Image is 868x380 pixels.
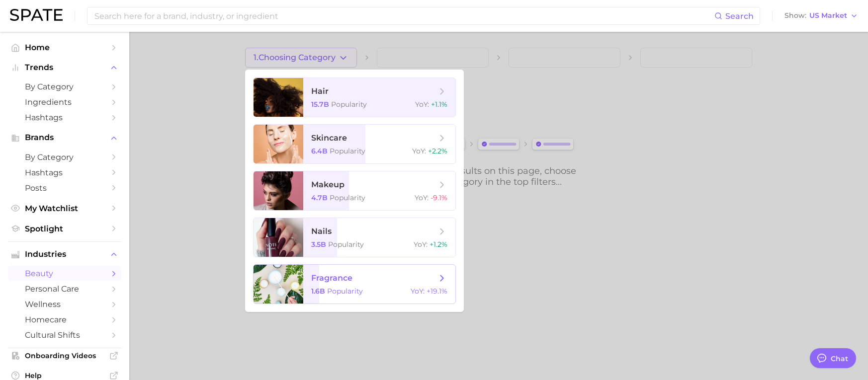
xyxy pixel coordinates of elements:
[427,287,447,296] span: +19.1%
[8,247,121,262] button: Industries
[311,180,345,189] span: makeup
[414,240,428,249] span: YoY :
[328,240,364,249] span: Popularity
[8,130,121,145] button: Brands
[430,240,447,249] span: +1.2%
[8,297,121,312] a: wellness
[725,11,754,21] span: Search
[25,330,104,340] span: cultural shifts
[25,315,104,324] span: homecare
[8,266,121,281] a: beauty
[330,193,365,202] span: Popularity
[8,327,121,343] a: cultural shifts
[25,204,104,213] span: My Watchlist
[8,150,121,165] a: by Category
[809,13,847,18] span: US Market
[25,250,104,259] span: Industries
[25,168,104,177] span: Hashtags
[93,7,714,24] input: Search here for a brand, industry, or ingredient
[8,312,121,327] a: homecare
[8,281,121,297] a: personal care
[8,60,121,75] button: Trends
[25,63,104,72] span: Trends
[8,201,121,216] a: My Watchlist
[8,180,121,196] a: Posts
[311,240,326,249] span: 3.5b
[8,40,121,55] a: Home
[431,193,447,202] span: -9.1%
[8,348,121,363] a: Onboarding Videos
[311,287,325,296] span: 1.6b
[245,70,464,312] ul: 1.Choosing Category
[25,43,104,52] span: Home
[8,221,121,236] a: Spotlight
[311,147,328,155] span: 6.4b
[25,82,104,91] span: by Category
[311,227,332,236] span: nails
[784,13,806,18] span: Show
[25,97,104,107] span: Ingredients
[331,100,367,109] span: Popularity
[330,147,365,155] span: Popularity
[25,113,104,122] span: Hashtags
[25,371,104,380] span: Help
[25,269,104,278] span: beauty
[311,100,329,109] span: 15.7b
[8,94,121,110] a: Ingredients
[431,100,447,109] span: +1.1%
[311,86,329,96] span: hair
[8,165,121,180] a: Hashtags
[25,300,104,309] span: wellness
[25,133,104,142] span: Brands
[311,273,352,283] span: fragrance
[415,193,429,202] span: YoY :
[25,183,104,193] span: Posts
[415,100,429,109] span: YoY :
[428,147,447,155] span: +2.2%
[411,287,425,296] span: YoY :
[10,9,63,21] img: SPATE
[25,152,104,162] span: by Category
[412,147,426,155] span: YoY :
[327,287,363,296] span: Popularity
[25,224,104,233] span: Spotlight
[25,284,104,294] span: personal care
[311,133,347,143] span: skincare
[311,193,328,202] span: 4.7b
[8,110,121,125] a: Hashtags
[782,9,861,22] button: ShowUS Market
[8,79,121,94] a: by Category
[25,351,104,360] span: Onboarding Videos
